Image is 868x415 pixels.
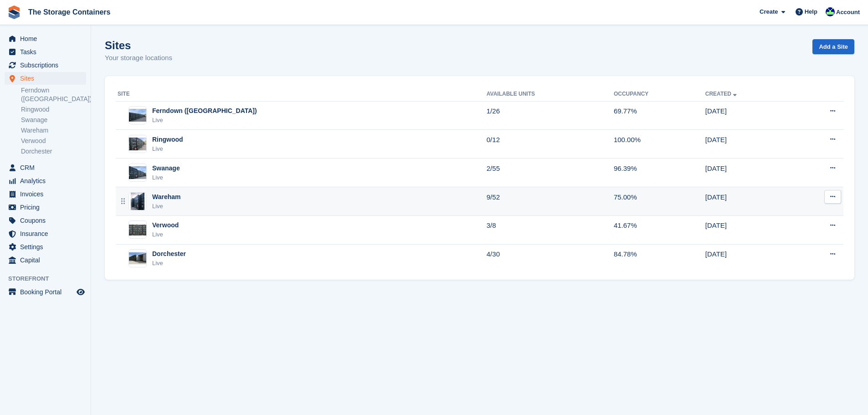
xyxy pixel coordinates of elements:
td: 69.77% [614,101,705,130]
a: menu [5,254,86,266]
td: 3/8 [487,215,614,244]
a: Swanage [21,116,86,124]
td: [DATE] [705,187,793,216]
a: Dorchester [21,147,86,156]
a: menu [5,214,86,227]
img: Image of Ferndown (Longham) site [129,109,146,122]
a: menu [5,227,86,240]
img: Image of Wareham site [131,192,144,210]
div: Live [152,259,186,268]
img: Image of Ringwood site [129,138,146,151]
a: The Storage Containers [25,5,114,20]
td: 84.78% [614,244,705,272]
div: Ringwood [152,135,183,144]
th: Available Units [487,87,614,102]
td: [DATE] [705,130,793,159]
span: Sites [20,72,75,85]
td: [DATE] [705,244,793,272]
span: Create [760,7,778,16]
td: [DATE] [705,101,793,130]
img: Stacy Williams [826,7,835,16]
a: Created [705,91,739,97]
a: menu [5,286,86,298]
div: Wareham [152,192,181,202]
span: Tasks [20,46,75,58]
a: Preview store [75,287,86,297]
img: stora-icon-8386f47178a22dfd0bd8f6a31ec36ba5ce8667c1dd55bd0f319d3a0aa187defe.svg [7,5,21,19]
span: Help [805,7,817,16]
div: Live [152,230,179,239]
div: Dorchester [152,249,186,259]
div: Live [152,116,257,125]
span: Pricing [20,201,75,214]
span: Coupons [20,214,75,227]
a: Ferndown ([GEOGRAPHIC_DATA]) [21,86,86,103]
a: Add a Site [812,39,854,54]
a: menu [5,241,86,253]
div: Swanage [152,164,180,173]
div: Live [152,202,181,211]
td: 41.67% [614,215,705,244]
a: menu [5,46,86,58]
a: menu [5,72,86,85]
td: 0/12 [487,130,614,159]
th: Site [116,87,487,102]
span: Settings [20,241,75,253]
td: [DATE] [705,159,793,187]
th: Occupancy [614,87,705,102]
span: CRM [20,161,75,174]
a: menu [5,32,86,45]
td: 75.00% [614,187,705,216]
a: menu [5,174,86,187]
td: 4/30 [487,244,614,272]
img: Image of Verwood site [129,224,146,236]
span: Account [836,8,860,17]
div: Live [152,173,180,182]
a: Wareham [21,126,86,135]
td: 9/52 [487,187,614,216]
td: 2/55 [487,159,614,187]
span: Insurance [20,227,75,240]
td: 100.00% [614,130,705,159]
p: Your storage locations [105,53,172,63]
td: [DATE] [705,215,793,244]
a: Verwood [21,137,86,145]
span: Subscriptions [20,59,75,72]
span: Capital [20,254,75,266]
a: Ringwood [21,105,86,114]
div: Verwood [152,220,179,230]
span: Storefront [8,274,91,283]
span: Booking Portal [20,286,75,298]
img: Image of Dorchester site [129,252,146,264]
h1: Sites [105,39,172,51]
span: Analytics [20,174,75,187]
td: 96.39% [614,159,705,187]
td: 1/26 [487,101,614,130]
div: Ferndown ([GEOGRAPHIC_DATA]) [152,106,257,116]
span: Home [20,32,75,45]
img: Image of Swanage site [129,166,146,179]
a: menu [5,201,86,214]
a: menu [5,188,86,200]
a: menu [5,59,86,72]
a: menu [5,161,86,174]
span: Invoices [20,188,75,200]
div: Live [152,144,183,154]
